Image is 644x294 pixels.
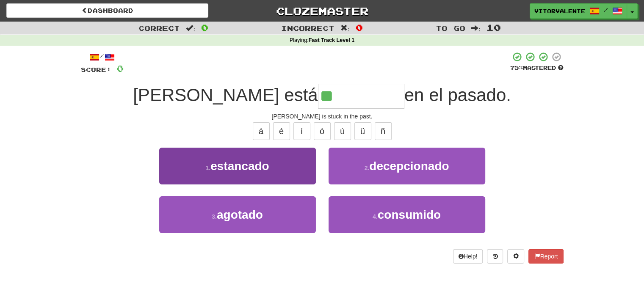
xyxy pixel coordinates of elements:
span: VitorValente [534,7,585,15]
div: / [81,52,124,62]
button: ü [354,122,371,140]
span: consumido [378,208,441,221]
button: ó [314,122,331,140]
span: To go [436,24,465,32]
span: decepcionado [369,159,449,173]
button: Report [528,249,563,264]
strong: Fast Track Level 1 [309,37,355,43]
span: : [471,25,481,32]
span: 10 [486,22,501,33]
span: : [340,25,350,32]
button: í [293,122,310,140]
button: á [253,122,270,140]
small: 4 . [373,213,378,220]
button: Help! [453,249,483,264]
button: 3.agotado [159,196,316,233]
span: 0 [356,22,363,33]
button: 1.estancado [159,148,316,184]
div: Mastered [510,64,564,72]
a: Dashboard [6,3,208,18]
div: [PERSON_NAME] is stuck in the past. [81,112,564,121]
span: Incorrect [281,24,334,32]
button: ñ [375,122,392,140]
button: é [273,122,290,140]
button: 2.decepcionado [329,148,485,184]
span: Score: [81,66,111,73]
small: 1 . [205,165,210,171]
button: ú [334,122,351,140]
span: [PERSON_NAME] está [133,85,318,105]
small: 2 . [365,165,370,171]
span: 0 [201,22,208,33]
a: Clozemaster [221,3,423,18]
span: / [604,7,608,13]
span: 0 [116,63,124,74]
span: agotado [217,208,263,221]
span: : [186,25,195,32]
button: Round history (alt+y) [487,249,503,264]
a: VitorValente / [530,3,627,19]
small: 3 . [212,213,217,220]
span: Correct [138,24,180,32]
span: estancado [210,159,269,173]
span: en el pasado. [404,85,511,105]
span: 75 % [510,64,523,71]
button: 4.consumido [329,196,485,233]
